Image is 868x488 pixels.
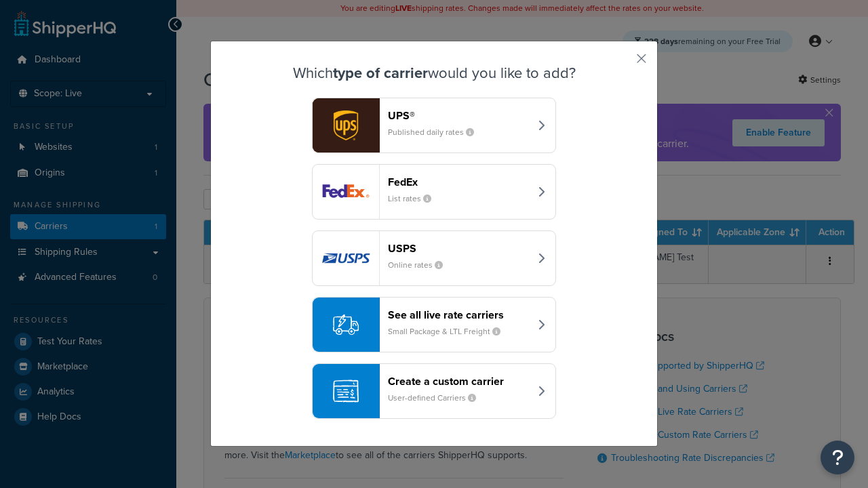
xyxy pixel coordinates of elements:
small: Small Package & LTL Freight [388,325,511,338]
button: Open Resource Center [821,441,854,474]
button: ups logoUPS®Published daily rates [312,98,556,153]
small: List rates [388,192,442,205]
img: icon-carrier-liverate-becf4550.svg [333,312,359,338]
button: fedEx logoFedExList rates [312,164,556,220]
img: ups logo [313,98,379,152]
button: Create a custom carrierUser-defined Carriers [312,363,556,419]
small: Online rates [388,259,454,271]
strong: type of carrier [333,62,428,84]
small: User-defined Carriers [388,392,487,404]
small: Published daily rates [388,126,485,138]
button: See all live rate carriersSmall Package & LTL Freight [312,297,556,352]
header: See all live rate carriers [388,308,530,321]
header: UPS® [388,109,530,122]
h3: Which would you like to add? [245,65,623,81]
img: icon-carrier-custom-c93b8a24.svg [333,378,359,404]
header: USPS [388,242,530,255]
header: FedEx [388,176,530,188]
img: usps logo [313,231,379,285]
button: usps logoUSPSOnline rates [312,230,556,286]
img: fedEx logo [313,165,379,219]
header: Create a custom carrier [388,375,530,388]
